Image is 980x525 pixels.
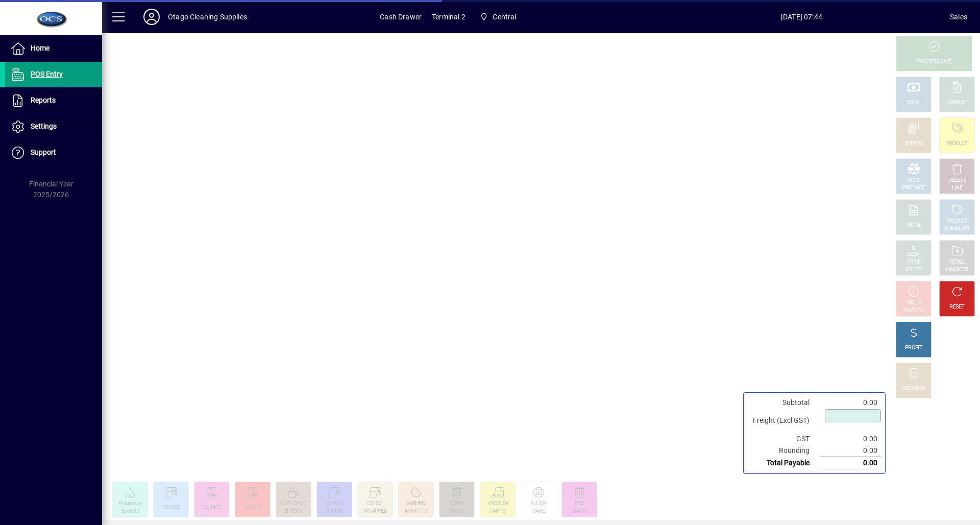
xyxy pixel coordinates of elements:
div: PRODUCT [945,218,968,225]
a: Home [5,36,102,61]
div: PRODUCT [945,140,968,148]
div: HOLD [907,299,920,307]
div: RECALL [948,258,966,266]
div: CHARGE [947,99,967,107]
div: ECO [575,500,584,508]
div: DELETE [948,177,966,184]
div: DISCOUNT [901,385,926,393]
div: CS1001 [366,500,384,508]
button: Profile [135,8,168,26]
span: Support [31,148,56,156]
a: Support [5,140,102,165]
td: 0.00 [820,445,881,457]
div: Fragrance [119,500,141,508]
div: INVOICES [946,266,968,274]
div: PRICE [907,258,921,266]
div: NOTE [907,222,920,229]
td: Subtotal [748,397,820,409]
div: Sachets [121,508,139,515]
div: EFTPOS [904,140,923,148]
div: HOT CHOC [281,500,306,508]
div: TUFFIE [449,500,465,508]
div: LINE [952,184,962,192]
span: Cash Drawer [380,9,422,25]
td: 0.00 [820,397,881,409]
div: PARTS [490,508,506,515]
div: Sales [950,9,967,25]
div: CS1421 [244,504,261,512]
td: 0.00 [820,457,881,469]
div: WRAPPED [363,508,387,515]
div: CARE [532,508,545,515]
div: PROCESS SALE [916,58,952,66]
div: CS1402 [203,504,220,512]
td: Rounding [748,445,820,457]
div: SELECT [905,266,923,274]
div: Otago Cleaning Supplies [168,9,247,25]
td: Freight (Excl GST) [748,409,820,433]
div: BAGS [450,508,463,515]
div: BAGS [573,508,586,515]
a: Settings [5,114,102,139]
div: PRODUCT [902,184,925,192]
span: Reports [31,96,56,104]
div: VACUUM [487,500,508,508]
td: GST [748,433,820,445]
span: Central [493,9,516,25]
div: INVOICE [904,307,923,315]
span: Central [476,8,521,26]
span: [DATE] 07:44 [653,9,950,25]
td: Total Payable [748,457,820,469]
span: Settings [31,122,57,130]
div: 8ARNBIS [406,500,426,508]
div: SUMMARY [944,225,970,233]
div: RESET [949,303,965,311]
div: MISC [908,177,920,184]
div: CS7006 [326,500,343,508]
div: CASH [907,99,920,107]
span: POS Entry [31,70,63,78]
td: 0.00 [820,433,881,445]
a: Reports [5,88,102,113]
span: Terminal 2 [432,9,465,25]
div: ARNOTTS [404,508,428,515]
div: FLOOR [530,500,547,508]
div: 2HPDC1 [284,508,303,515]
div: PROFIT [905,344,922,352]
span: Home [31,44,50,52]
div: JUMBO [326,508,344,515]
div: CS1055 [162,504,180,512]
